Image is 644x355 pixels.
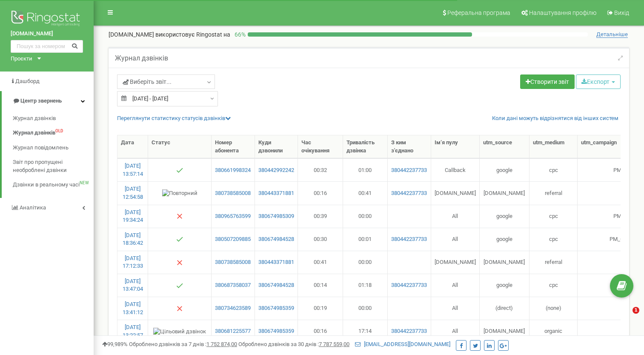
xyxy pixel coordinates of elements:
td: 17:14 [343,320,388,343]
td: 00:32 [298,158,343,181]
a: Журнал дзвінків [13,111,94,126]
span: Дашборд [15,78,40,84]
a: 380443371881 [258,258,295,266]
a: Центр звернень [2,91,94,111]
span: Центр звернень [20,97,62,104]
td: All [431,274,480,297]
img: Немає відповіді [176,213,183,220]
td: 00:00 [343,297,388,320]
td: 00:16 [298,181,343,204]
img: Успішний [176,282,183,289]
span: 1 [633,307,639,314]
img: Ringostat logo [11,9,83,30]
a: 380674985359 [258,327,295,335]
a: [DATE] 13:22:57 [123,324,143,338]
td: cpc [530,274,578,297]
div: Проєкти [11,55,32,63]
td: All [431,205,480,228]
p: 66 % [230,30,248,39]
input: Пошук за номером [11,40,83,53]
a: [DOMAIN_NAME] [11,30,83,38]
span: Журнал повідомлень [13,144,69,152]
td: [DOMAIN_NAME] [480,181,530,204]
td: 00:00 [343,205,388,228]
span: Виберіть звіт... [123,77,172,86]
span: Налаштування профілю [529,9,596,16]
a: 380681225577 [215,327,251,335]
a: 380965763599 [215,212,251,220]
span: Аналiтика [20,204,46,211]
th: utm_sourcе [480,135,530,158]
span: Вихід [614,9,629,16]
td: 00:41 [298,251,343,274]
a: 380734623589 [215,304,251,312]
td: google [480,205,530,228]
a: 380442237733 [391,166,427,175]
span: Журнал дзвінків [13,129,55,137]
td: 00:16 [298,320,343,343]
a: Переглянути статистику статусів дзвінків [117,115,231,121]
span: Дзвінки в реальному часі [13,181,80,189]
td: cpc [530,205,578,228]
img: Повторний [162,189,197,198]
a: 380442237733 [391,189,427,198]
td: cpc [530,158,578,181]
td: All [431,297,480,320]
td: [DOMAIN_NAME] [431,181,480,204]
a: [DATE] 17:12:33 [123,255,143,269]
td: 00:41 [343,181,388,204]
a: 380507209885 [215,235,251,243]
a: [DATE] 18:36:42 [123,232,143,246]
span: Оброблено дзвінків за 30 днів : [238,341,349,347]
a: 380442992242 [258,166,295,175]
td: 00:30 [298,228,343,251]
td: All [431,320,480,343]
span: Журнал дзвінків [13,115,56,123]
a: [DATE] 13:47:04 [123,278,143,292]
td: 00:19 [298,297,343,320]
td: [DOMAIN_NAME] [480,320,530,343]
a: 380674985309 [258,212,295,220]
td: 01:00 [343,158,388,181]
a: 380674985359 [258,304,295,312]
td: (none) [530,297,578,320]
a: 380661998324 [215,166,251,175]
span: використовує Ringostat на [155,31,230,38]
td: referral [530,181,578,204]
td: (direct) [480,297,530,320]
a: 380442237733 [391,235,427,243]
th: Час очікування [298,135,343,158]
u: 1 752 874,00 [206,341,237,347]
td: All [431,228,480,251]
span: Реферальна програма [447,9,510,16]
a: Журнал дзвінківOLD [13,126,94,140]
td: 01:18 [343,274,388,297]
img: Успішний [176,236,183,243]
u: 7 787 559,00 [319,341,349,347]
iframe: Intercom live chat [615,307,635,327]
th: Дата [117,135,148,158]
a: [EMAIL_ADDRESS][DOMAIN_NAME] [355,341,450,347]
a: Звіт про пропущені необроблені дзвінки [13,155,94,177]
a: 380674984528 [258,235,295,243]
th: Статус [148,135,212,158]
th: З ким з'єднано [388,135,431,158]
a: Виберіть звіт... [117,74,215,89]
a: Коли дані можуть відрізнятися вiд інших систем [492,115,618,123]
a: 380442237733 [391,281,427,289]
td: 00:01 [343,228,388,251]
img: Немає відповіді [176,259,183,266]
a: [DATE] 13:41:12 [123,301,143,315]
a: 380738585008 [215,258,251,266]
span: Звіт про пропущені необроблені дзвінки [13,158,89,174]
td: cpc [530,228,578,251]
a: [DATE] 19:34:24 [123,209,143,223]
th: Тривалість дзвінка [343,135,388,158]
td: referral [530,251,578,274]
td: google [480,158,530,181]
th: Куди дзвонили [255,135,298,158]
button: Експорт [576,74,621,89]
td: organic [530,320,578,343]
p: [DOMAIN_NAME] [109,30,230,39]
a: [DATE] 13:57:14 [123,163,143,177]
